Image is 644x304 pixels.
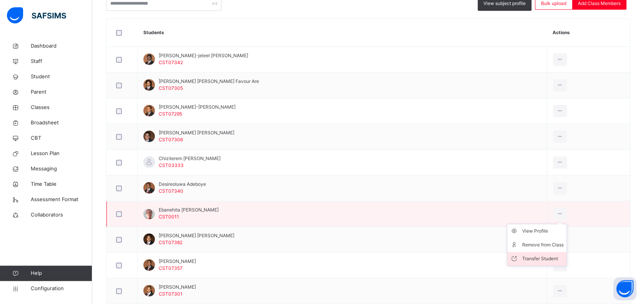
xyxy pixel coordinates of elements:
span: CST07306 [159,137,183,142]
div: Remove from Class [522,241,563,249]
th: Actions [547,19,630,47]
span: CST07305 [159,85,183,91]
span: Chiziterem [PERSON_NAME] [159,155,221,162]
span: [PERSON_NAME] [PERSON_NAME] Favour Are [159,78,259,85]
span: Desireoluwa Adeboye [159,181,206,188]
span: CST07295 [159,111,182,117]
span: Dashboard [31,42,92,50]
span: Collaborators [31,211,92,219]
span: [PERSON_NAME]-jeleel [PERSON_NAME] [159,52,248,59]
span: CST07301 [159,291,183,297]
div: View Profile [522,227,563,235]
span: Time Table [31,180,92,188]
span: Assessment Format [31,196,92,203]
span: Student [31,73,92,81]
span: Parent [31,88,92,96]
span: [PERSON_NAME] [PERSON_NAME] [159,232,234,239]
span: [PERSON_NAME] [159,258,196,265]
span: Messaging [31,165,92,173]
span: Classes [31,104,92,111]
span: [PERSON_NAME] [159,284,196,291]
img: safsims [7,7,66,23]
span: Staff [31,58,92,65]
span: Configuration [31,285,92,292]
span: CST07342 [159,59,183,65]
span: Help [31,269,92,277]
div: Transfer Student [522,255,563,263]
span: Broadsheet [31,119,92,127]
button: Open asap [613,277,636,300]
span: CST07382 [159,240,183,245]
span: [PERSON_NAME]-[PERSON_NAME] [159,104,236,111]
span: [PERSON_NAME] [PERSON_NAME] [159,129,234,136]
span: CST07340 [159,188,183,194]
span: Ebanehita [PERSON_NAME] [159,207,219,213]
span: CBT [31,134,92,142]
span: CST07357 [159,265,183,271]
span: CST0011 [159,214,179,220]
th: Students [138,19,547,47]
span: Lesson Plan [31,150,92,157]
span: CST03333 [159,162,184,168]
